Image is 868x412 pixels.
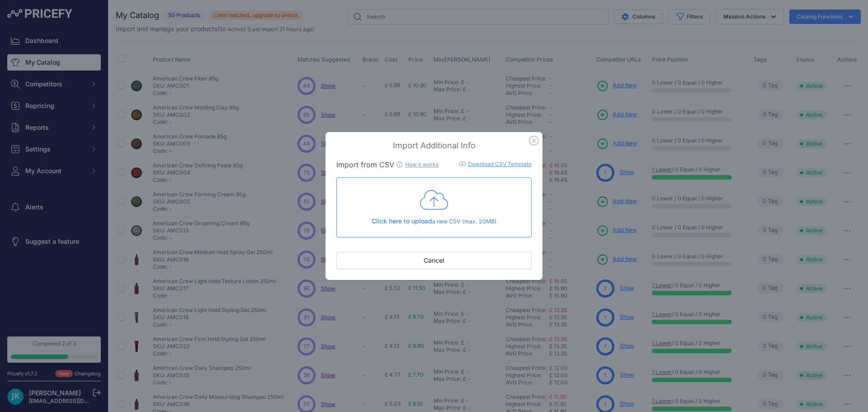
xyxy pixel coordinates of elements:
span: Click here to upload [372,217,432,225]
span: Import from CSV [336,160,394,169]
a: How it works [405,161,439,168]
h3: Import Additional Info [336,139,532,152]
p: a new CSV (max. 20MB) [344,217,524,226]
button: Cancel [336,252,532,269]
a: Download CSV Template [468,161,532,167]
